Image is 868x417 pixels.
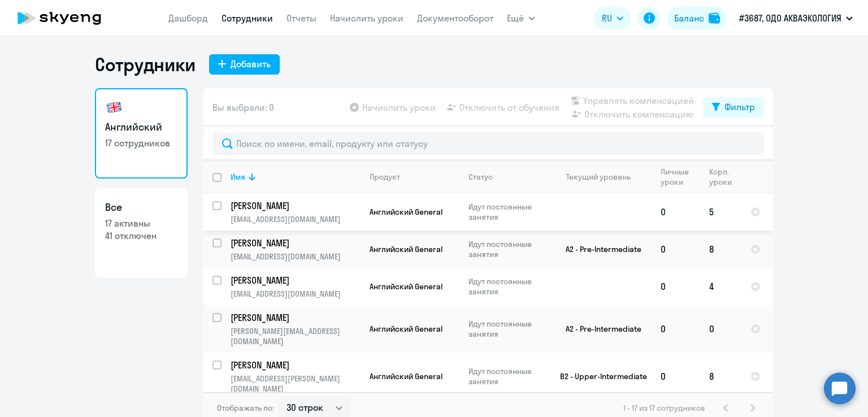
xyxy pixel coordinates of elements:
td: 0 [652,231,700,268]
p: [PERSON_NAME] [231,237,358,249]
td: 0 [652,353,700,400]
button: #3687, ОДО АКВАЭКОЛОГИЯ [734,5,858,32]
td: 0 [700,305,741,353]
span: Английский General [370,324,442,334]
span: Английский General [370,207,442,217]
div: Текущий уровень [566,172,631,182]
div: Имя [231,172,245,182]
p: [EMAIL_ADDRESS][DOMAIN_NAME] [231,289,360,299]
p: Идут постоянные занятия [468,239,546,259]
p: Идут постоянные занятия [468,202,546,222]
a: Английский17 сотрудников [95,88,188,179]
p: 17 сотрудников [105,137,177,149]
span: Ещё [507,11,524,25]
div: Добавить [231,57,271,71]
button: Ещё [507,7,535,29]
span: 1 - 17 из 17 сотрудников [623,403,705,413]
span: Английский General [370,281,442,292]
p: [PERSON_NAME] [231,311,358,324]
h1: Сотрудники [95,53,196,76]
td: 8 [700,353,741,400]
a: Сотрудники [222,12,273,24]
td: 8 [700,231,741,268]
td: 0 [652,305,700,353]
span: Отображать по: [217,403,274,413]
button: Фильтр [703,97,764,118]
p: [PERSON_NAME] [231,274,358,286]
p: 17 активны [105,217,177,229]
a: Все17 активны41 отключен [95,188,188,278]
td: 5 [700,193,741,231]
a: Документооборот [417,12,493,24]
button: Добавить [209,54,280,75]
a: [PERSON_NAME] [231,359,360,371]
button: RU [594,7,631,29]
h3: Все [105,200,177,215]
td: 4 [700,268,741,305]
div: Баланс [674,11,704,25]
span: Английский General [370,371,442,381]
p: [PERSON_NAME][EMAIL_ADDRESS][DOMAIN_NAME] [231,326,360,346]
p: Идут постоянные занятия [468,276,546,297]
a: Начислить уроки [330,12,403,24]
h3: Английский [105,120,177,134]
a: Отчеты [287,12,316,24]
a: [PERSON_NAME] [231,311,360,324]
span: Английский General [370,244,442,254]
div: Фильтр [724,100,755,114]
div: Корп. уроки [709,167,741,187]
p: [PERSON_NAME] [231,359,358,371]
div: Статус [468,172,546,182]
input: Поиск по имени, email, продукту или статусу [212,132,764,155]
p: [EMAIL_ADDRESS][DOMAIN_NAME] [231,214,360,224]
div: Личные уроки [661,167,692,187]
div: Текущий уровень [555,172,651,182]
td: B2 - Upper-Intermediate [546,353,652,400]
p: #3687, ОДО АКВАЭКОЛОГИЯ [739,11,841,25]
p: [EMAIL_ADDRESS][DOMAIN_NAME] [231,251,360,262]
td: A2 - Pre-Intermediate [546,305,652,353]
a: Дашборд [168,12,208,24]
span: Вы выбрали: 0 [212,101,274,114]
p: 41 отключен [105,229,177,242]
div: Продукт [370,172,400,182]
a: [PERSON_NAME] [231,237,360,249]
div: Личные уроки [661,167,700,187]
p: Идут постоянные занятия [468,366,546,386]
div: Статус [468,172,493,182]
a: [PERSON_NAME] [231,199,360,212]
img: balance [709,12,720,24]
span: RU [602,11,612,25]
p: [PERSON_NAME] [231,199,358,212]
div: Продукт [370,172,459,182]
a: [PERSON_NAME] [231,274,360,286]
p: Идут постоянные занятия [468,319,546,339]
div: Имя [231,172,360,182]
p: [EMAIL_ADDRESS][PERSON_NAME][DOMAIN_NAME] [231,373,360,394]
div: Корп. уроки [709,167,734,187]
td: 0 [652,193,700,231]
img: english [105,98,123,116]
button: Балансbalance [667,7,727,29]
td: 0 [652,268,700,305]
td: A2 - Pre-Intermediate [546,231,652,268]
